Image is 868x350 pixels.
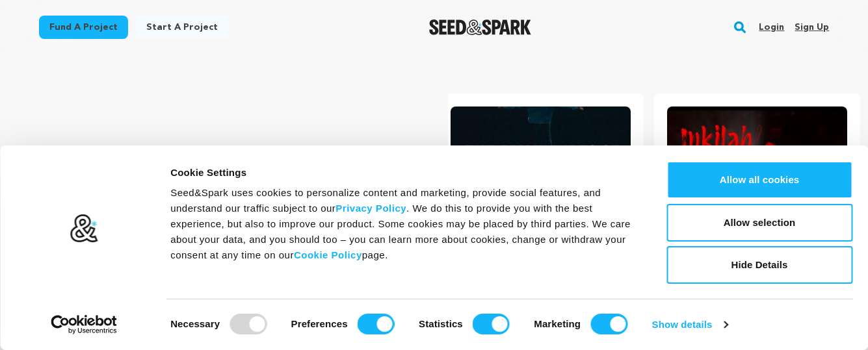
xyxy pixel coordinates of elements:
strong: Marketing [534,318,581,329]
strong: Statistics [419,318,463,329]
img: logo [70,214,99,244]
a: Cookie Policy [294,249,362,260]
legend: Consent Selection [170,308,170,309]
a: Privacy Policy [335,203,406,214]
a: Show details [652,315,728,334]
button: Hide Details [666,246,852,284]
div: Seed&Spark uses cookies to personalize content and marketing, provide social features, and unders... [170,185,637,263]
img: The Adventures of Black People image [451,106,631,231]
a: Usercentrics Cookiebot - opens in a new window [27,315,141,334]
a: Seed&Spark Homepage [429,19,531,35]
img: Seed&Spark Logo Dark Mode [429,19,531,35]
strong: Preferences [291,318,348,329]
a: Start a project [136,16,228,39]
div: Cookie Settings [170,165,637,181]
a: Fund a project [39,16,128,39]
a: Sign up [795,17,829,38]
a: Login [759,17,784,38]
strong: Necessary [170,318,220,329]
button: Allow all cookies [666,161,852,199]
img: Inkilab image [667,106,847,231]
button: Allow selection [666,204,852,242]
